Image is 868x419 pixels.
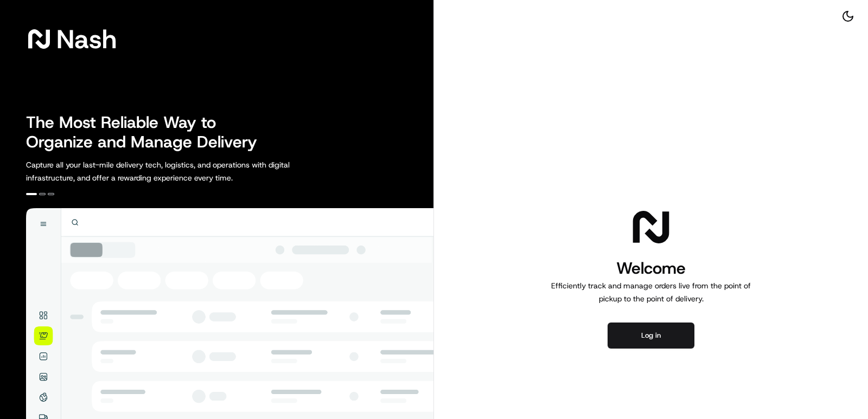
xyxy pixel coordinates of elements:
[56,28,117,50] span: Nash
[26,158,339,184] p: Capture all your last-mile delivery tech, logistics, and operations with digital infrastructure, ...
[547,257,755,279] h1: Welcome
[547,279,755,305] p: Efficiently track and manage orders live from the point of pickup to the point of delivery.
[26,113,269,152] h2: The Most Reliable Way to Organize and Manage Delivery
[608,323,694,349] button: Log in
